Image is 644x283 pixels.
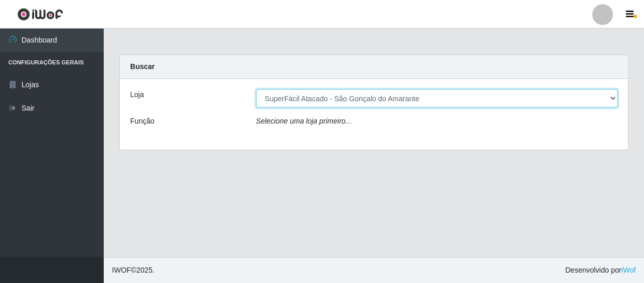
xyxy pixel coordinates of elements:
[256,117,352,125] i: Selecione uma loja primeiro...
[565,265,636,276] span: Desenvolvido por
[112,265,155,276] span: © 2025 .
[17,8,63,21] img: CoreUI Logo
[130,62,155,71] strong: Buscar
[130,89,144,100] label: Loja
[112,266,131,274] span: IWOF
[130,116,155,127] label: Função
[621,266,636,274] a: iWof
